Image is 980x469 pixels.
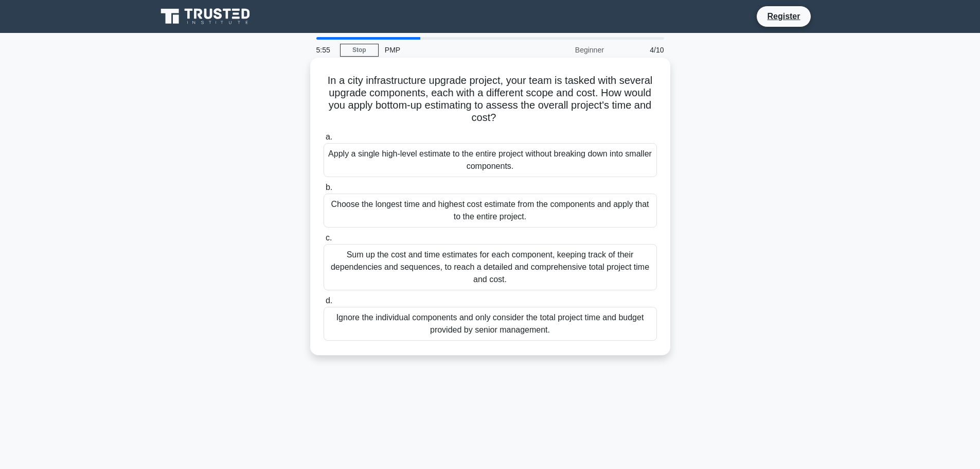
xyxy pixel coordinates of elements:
[326,296,332,305] span: d.
[324,244,657,290] div: Sum up the cost and time estimates for each component, keeping track of their dependencies and se...
[326,183,332,192] span: b.
[340,44,379,57] a: Stop
[310,40,340,60] div: 5:55
[324,143,657,177] div: Apply a single high-level estimate to the entire project without breaking down into smaller compo...
[326,132,332,141] span: a.
[379,40,520,60] div: PMP
[324,194,657,228] div: Choose the longest time and highest cost estimate from the components and apply that to the entir...
[323,74,658,125] h5: In a city infrastructure upgrade project, your team is tasked with several upgrade components, ea...
[610,40,670,60] div: 4/10
[326,233,332,242] span: c.
[761,10,806,23] a: Register
[324,307,657,341] div: Ignore the individual components and only consider the total project time and budget provided by ...
[520,40,610,60] div: Beginner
